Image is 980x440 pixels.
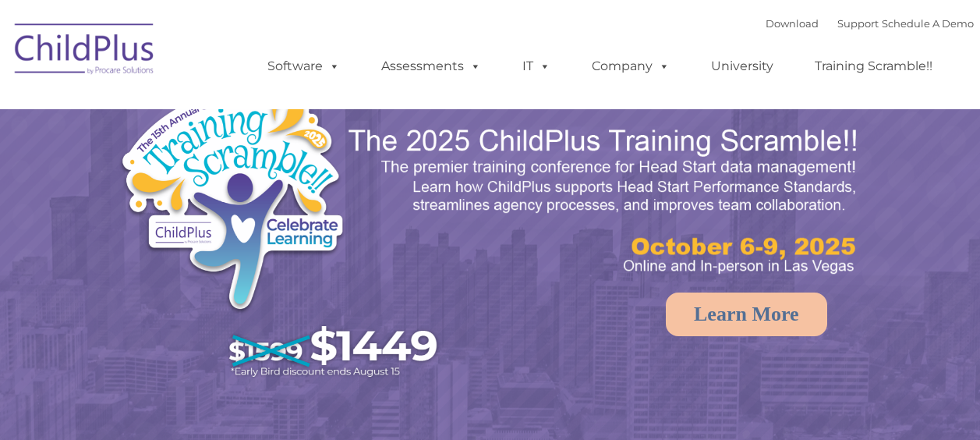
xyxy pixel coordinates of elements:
a: Company [576,51,685,82]
a: Training Scramble!! [799,51,948,82]
a: IT [507,51,566,82]
a: Assessments [366,51,497,82]
a: Download [766,17,819,30]
a: Software [252,51,356,82]
a: Learn More [666,293,827,336]
a: University [695,51,789,82]
a: Schedule A Demo [882,17,974,30]
font: | [766,17,974,30]
a: Support [837,17,879,30]
img: ChildPlus by Procare Solutions [7,12,163,90]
